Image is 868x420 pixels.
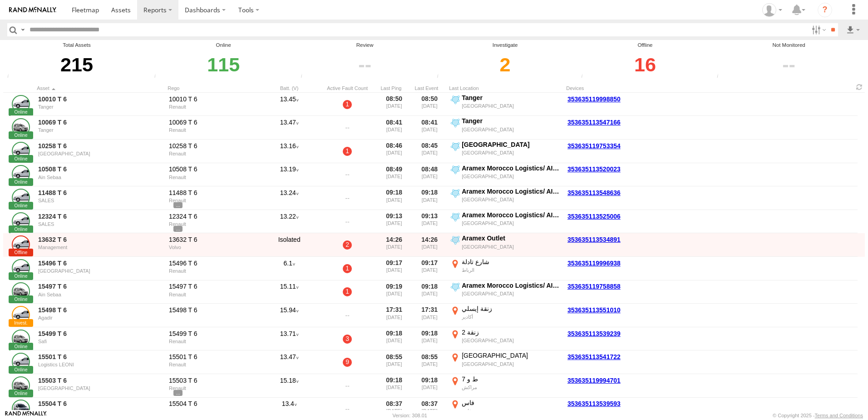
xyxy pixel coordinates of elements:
[449,187,562,209] label: Click to View Event Location
[5,74,18,80] div: Total number of Enabled and Paused Assets
[343,264,352,273] a: 1
[262,85,316,91] div: Batt. (V)
[378,164,410,186] div: 08:49 [DATE]
[12,235,30,254] a: Click to View Asset Details
[12,118,30,136] a: Click to View Asset Details
[414,117,445,139] div: 08:41 [DATE]
[567,283,621,290] a: 353635119758858
[173,390,182,396] span: View Asset Details to show all tags
[378,328,410,350] div: 09:18 [DATE]
[567,142,692,150] a: 353635119753354
[343,287,352,296] a: 1
[38,104,163,110] div: Tanger
[38,259,163,267] a: 15496 T 6
[567,95,692,103] a: 353635119998850
[462,328,561,336] div: زنقة 2
[567,330,621,337] a: 353635113539239
[567,118,692,126] a: 353635113547166
[169,409,257,415] div: Renault
[12,212,30,230] a: Click to View Asset Details
[854,83,865,91] span: Refresh
[462,244,561,250] div: [GEOGRAPHIC_DATA]
[38,151,163,156] div: [GEOGRAPHIC_DATA]
[169,282,257,290] div: 15497 T 6
[414,94,445,115] div: 08:50 [DATE]
[449,305,562,326] label: Click to View Event Location
[462,94,561,102] div: Tanger
[38,165,163,173] a: 10508 T 6
[462,211,561,219] div: Aramex Morocco Logistics/ AIn Sebaa
[567,189,621,196] a: 353635113548636
[19,23,26,36] label: Search Query
[449,164,562,186] label: Click to View Event Location
[169,306,257,314] div: 15498 T 6
[169,142,257,150] div: 10258 T 6
[38,142,163,150] a: 10258 T 6
[152,41,296,49] div: Online
[462,267,561,273] div: الرباط
[169,330,257,338] div: 15499 T 6
[38,385,163,391] div: [GEOGRAPHIC_DATA]
[169,221,257,227] div: Renault
[414,211,445,233] div: 09:13 [DATE]
[714,41,863,49] div: Not Monitored
[169,385,257,391] div: Renault
[262,328,316,350] div: 13.71
[378,281,410,303] div: 09:19 [DATE]
[169,189,257,197] div: 11488 T 6
[262,305,316,326] div: 15.94
[378,117,410,139] div: 08:41 [DATE]
[378,94,410,115] div: 08:50 [DATE]
[298,74,312,80] div: Assets that have not communicated at least once with the server in the last 6hrs
[462,140,561,149] div: [GEOGRAPHIC_DATA]
[173,202,182,208] span: View Asset Details to show all tags
[462,305,561,313] div: زنقة إيسلي
[169,259,257,267] div: 15496 T 6
[262,164,316,186] div: 13.19
[378,211,410,233] div: 09:13 [DATE]
[38,353,163,361] a: 15501 T 6
[262,351,316,373] div: 13.47
[567,400,621,407] a: 353635113539593
[12,142,30,160] a: Click to View Asset Details
[449,281,562,303] label: Click to View Event Location
[462,126,561,133] div: [GEOGRAPHIC_DATA]
[414,328,445,350] div: 09:18 [DATE]
[38,315,163,320] div: Agadir
[12,330,30,348] a: Click to View Asset Details
[462,150,561,156] div: [GEOGRAPHIC_DATA]
[378,140,410,162] div: 08:46 [DATE]
[393,413,427,418] div: Version: 308.01
[169,104,257,110] div: Renault
[462,314,561,320] div: أكادير
[152,74,165,80] div: Number of assets that have communicated at least once in the last 6hrs
[169,339,257,344] div: Renault
[414,375,445,397] div: 09:18 [DATE]
[12,95,30,113] a: Click to View Asset Details
[169,245,257,250] div: Volvo
[808,23,828,36] label: Search Filter Options
[378,258,410,280] div: 09:17 [DATE]
[378,187,410,209] div: 09:18 [DATE]
[378,305,410,326] div: 17:31 [DATE]
[462,173,561,180] div: [GEOGRAPHIC_DATA]
[38,118,163,126] a: 10069 T 6
[567,353,621,360] a: 353635113541722
[12,376,30,395] a: Click to View Asset Details
[462,290,561,297] div: [GEOGRAPHIC_DATA]
[169,198,257,203] div: Renault
[462,408,561,414] div: فاس
[38,400,163,408] a: 15504 T 6
[12,189,30,207] a: Click to View Asset Details
[567,260,621,267] a: 353635119996938
[414,351,445,373] div: 08:55 [DATE]
[38,127,163,133] div: Tanger
[9,7,56,13] img: rand-logo.svg
[38,409,163,415] div: Fes
[38,339,163,344] div: Safi
[414,281,445,303] div: 09:18 [DATE]
[169,362,257,367] div: Renault
[462,384,561,390] div: مراكش
[759,3,785,17] div: Zaid Abu Manneh
[567,95,621,103] a: 353635119998850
